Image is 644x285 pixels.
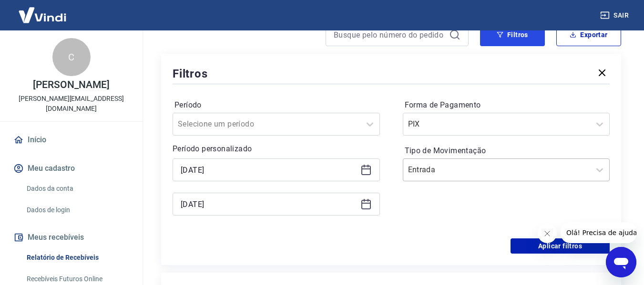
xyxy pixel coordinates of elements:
p: [PERSON_NAME][EMAIL_ADDRESS][DOMAIN_NAME] [8,94,135,114]
input: Data inicial [181,163,357,177]
input: Data final [181,197,357,211]
button: Meu cadastro [11,158,131,179]
p: Período personalizado [173,143,380,155]
a: Início [11,129,131,150]
a: Relatório de Recebíveis [23,248,131,267]
label: Forma de Pagamento [405,99,608,111]
button: Exportar [556,23,621,46]
button: Aplicar filtros [511,238,610,254]
a: Dados de login [23,200,131,220]
button: Sair [598,7,633,24]
h5: Filtros [173,66,208,81]
label: Período [174,99,378,111]
div: C [52,38,91,76]
p: [PERSON_NAME] [33,80,109,90]
label: Tipo de Movimentação [405,145,608,157]
span: Olá! Precisa de ajuda? [6,7,80,14]
button: Meus recebíveis [11,227,131,248]
iframe: Mensagem da empresa [561,222,636,243]
a: Dados da conta [23,179,131,198]
button: Filtros [480,23,545,46]
img: Vindi [11,0,73,29]
input: Busque pelo número do pedido [334,28,445,42]
iframe: Botão para abrir a janela de mensagens [606,247,636,277]
iframe: Fechar mensagem [538,224,557,243]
